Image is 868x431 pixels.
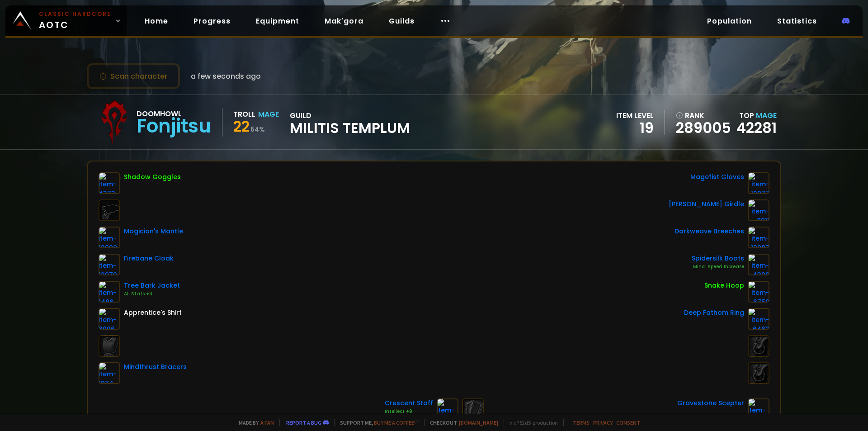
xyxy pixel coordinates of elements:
[124,281,180,290] div: Tree Bark Jacket
[677,398,744,408] div: Gravestone Scepter
[748,227,769,248] img: item-12987
[616,419,640,426] a: Consent
[124,290,180,298] div: All Stats +3
[676,110,731,121] div: rank
[191,71,261,82] span: a few seconds ago
[99,308,120,330] img: item-6096
[748,254,769,275] img: item-4320
[736,110,777,121] div: Top
[286,419,321,426] a: Report a bug
[233,109,255,120] div: Troll
[186,12,238,30] a: Progress
[385,398,433,408] div: Crescent Staff
[233,419,274,426] span: Made by
[748,199,769,221] img: item-2911
[124,254,174,263] div: Firebane Cloak
[39,10,111,18] small: Classic Hardcore
[692,263,744,270] div: Minor Speed Increase
[124,227,183,236] div: Magician's Mantle
[260,419,274,426] a: a fan
[99,362,120,384] img: item-1974
[382,12,422,30] a: Guilds
[675,227,744,236] div: Darkweave Breeches
[504,419,558,426] span: v. d752d5 - production
[233,116,250,137] span: 22
[692,254,744,263] div: Spidersilk Boots
[137,12,175,30] a: Home
[250,125,265,134] small: 54 %
[374,419,419,426] a: Buy me a coffee
[684,308,744,317] div: Deep Fathom Ring
[137,119,211,133] div: Fonjitsu
[249,12,307,30] a: Equipment
[704,281,744,290] div: Snake Hoop
[5,5,127,36] a: Classic HardcoreAOTC
[736,118,777,138] a: 42281
[573,419,590,426] a: Terms
[124,172,181,182] div: Shadow Goggles
[334,419,419,426] span: Support me,
[317,12,371,30] a: Mak'gora
[676,121,731,135] a: 289005
[385,408,433,415] div: Intellect +9
[124,362,187,372] div: Mindthrust Bracers
[669,199,744,209] div: [PERSON_NAME] Girdle
[99,172,120,194] img: item-4373
[87,63,180,89] button: Scan character
[748,281,769,303] img: item-6750
[616,121,654,135] div: 19
[748,308,769,330] img: item-6463
[459,419,498,426] a: [DOMAIN_NAME]
[770,12,824,30] a: Statistics
[290,110,410,135] div: guild
[437,398,458,420] img: item-6505
[137,108,211,119] div: Doomhowl
[99,254,120,275] img: item-12979
[700,12,759,30] a: Population
[690,172,744,182] div: Magefist Gloves
[424,419,498,426] span: Checkout
[39,10,111,32] span: AOTC
[99,281,120,303] img: item-1486
[748,398,769,420] img: item-7001
[593,419,613,426] a: Privacy
[124,308,182,317] div: Apprentice's Shirt
[99,227,120,248] img: item-12998
[290,121,410,135] span: Militis Templum
[616,110,654,121] div: item level
[748,172,769,194] img: item-12977
[258,109,279,120] div: Mage
[756,110,777,121] span: Mage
